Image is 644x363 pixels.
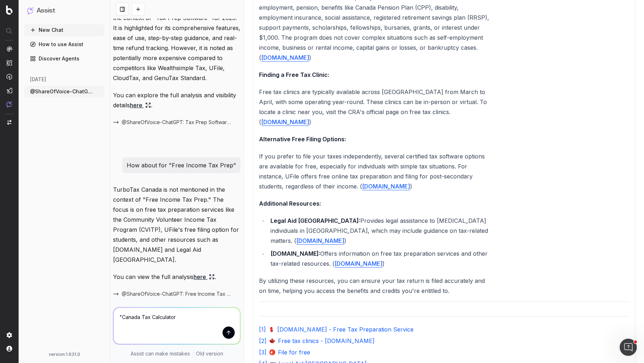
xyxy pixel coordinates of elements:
[113,185,240,265] p: TurboTax Canada is not mentioned in the context of "Free Income Tax Prep." The focus is on free t...
[6,88,12,93] img: Studio
[259,276,492,296] p: By utilizing these resources, you can ensure your tax return is filed accurately and on time, hel...
[6,5,13,15] img: Botify logo
[113,290,240,298] button: @ShareOfVoice-ChatGPT: Free Income Tax Prep in [GEOGRAPHIC_DATA]
[6,74,12,80] img: Activation
[335,260,382,267] a: [DOMAIN_NAME]
[269,327,274,332] img: Favicon for www.taxtips.ca
[6,60,12,66] img: Intelligence
[27,6,102,16] button: Assist
[122,119,232,126] span: @ShareOfVoice-ChatGPT: Tax Prep Software in [GEOGRAPHIC_DATA]
[113,272,240,282] p: You can view the full analysis .
[6,46,12,52] img: Analytics
[296,237,344,244] a: [DOMAIN_NAME]
[6,101,12,107] img: Assist
[268,249,492,269] li: Offers information on free tax preparation services and other tax-related resources. ( )
[270,250,320,257] strong: [DOMAIN_NAME]:
[259,348,629,357] a: [3] File for free
[6,332,12,338] img: Setting
[130,100,151,110] a: here
[122,290,232,298] span: @ShareOfVoice-ChatGPT: Free Income Tax Prep in [GEOGRAPHIC_DATA]
[270,217,360,224] strong: Legal Aid [GEOGRAPHIC_DATA]:
[194,272,215,282] a: here
[113,90,240,110] p: You can explore the full analysis and visibility details .
[131,350,190,357] p: Assist can make mistakes
[620,339,637,356] iframe: Intercom live chat
[113,119,240,126] button: @ShareOfVoice-ChatGPT: Tax Prep Software in [GEOGRAPHIC_DATA]
[27,7,34,14] img: Assist
[113,3,240,83] p: TurboTax Canada is positively mentioned in the context of "Tax Prep Software" for 2025. It is hig...
[24,39,104,50] a: How to use Assist
[24,53,104,64] a: Discover Agents
[196,350,223,357] a: Old version
[261,54,309,61] a: [DOMAIN_NAME]
[259,87,492,127] p: Free tax clinics are typically available across [GEOGRAPHIC_DATA] from March to April, with some ...
[259,71,329,78] strong: Finding a Free Tax Clinic:
[30,76,46,83] span: [DATE]
[36,6,55,16] h1: Assist
[259,325,629,334] a: [1] [DOMAIN_NAME] - Free Tax Preparation Service
[259,337,629,345] a: [2] Free tax clinics - [DOMAIN_NAME]
[362,183,410,190] a: [DOMAIN_NAME]
[7,120,11,125] img: Switch project
[268,216,492,246] li: Provides legal assistance to [MEDICAL_DATA] individuals in [GEOGRAPHIC_DATA], which may include g...
[259,200,321,207] strong: Additional Resources:
[30,88,93,95] span: @ShareOfVoice-ChatGPT Please show me our
[259,151,492,191] p: If you prefer to file your taxes independently, several certified tax software options are availa...
[24,86,104,97] button: @ShareOfVoice-ChatGPT Please show me our
[259,136,346,143] strong: Alternative Free Filing Options:
[269,338,275,344] img: Favicon for www.canada.ca
[269,349,275,355] img: Favicon for www.ufile.ca
[127,160,236,170] p: How about for "Free Income Tax Prep"
[24,24,104,36] button: New Chat
[6,346,12,352] img: My account
[261,118,309,126] a: [DOMAIN_NAME]
[27,352,102,357] div: version: 1.631.0
[113,308,240,344] textarea: "Canada Tax Calculator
